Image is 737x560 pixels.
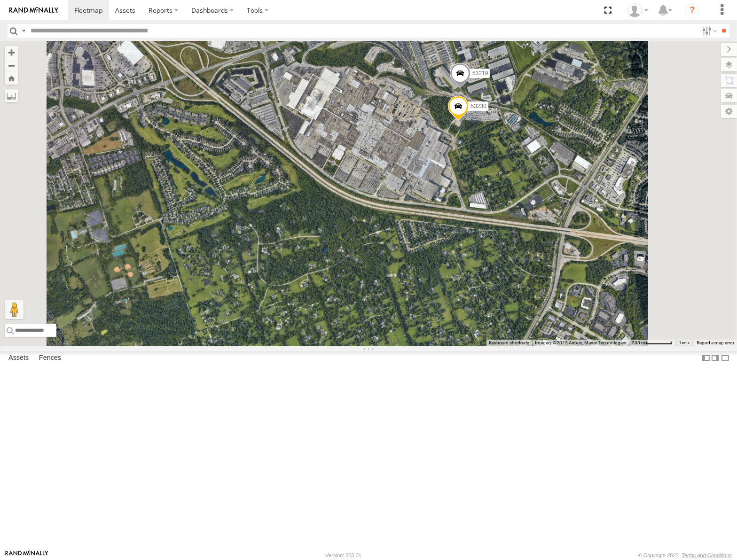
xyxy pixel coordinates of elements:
a: Visit our Website [5,551,48,560]
button: Drag Pegman onto the map to open Street View [5,300,24,319]
label: Search Query [20,24,27,38]
span: 53230 [470,102,486,109]
i: ? [685,3,700,18]
label: Dock Summary Table to the Left [701,351,711,365]
button: Zoom Home [5,72,18,85]
button: Map Scale: 200 m per 53 pixels [629,340,675,346]
button: Zoom out [5,59,18,72]
div: Version: 305.01 [326,552,361,558]
div: © Copyright 2025 - [638,552,732,558]
label: Hide Summary Table [721,351,730,365]
span: 200 m [632,340,645,345]
img: rand-logo.svg [9,7,58,14]
span: Imagery ©2025 Airbus, Maxar Technologies [535,340,626,345]
a: Terms and Conditions [682,552,732,558]
label: Search Filter Options [698,24,719,38]
a: Report a map error [697,340,734,345]
button: Zoom in [5,46,18,59]
button: Keyboard shortcuts [489,340,529,346]
label: Measure [5,89,18,102]
a: Terms [680,341,690,345]
label: Dock Summary Table to the Right [711,351,720,365]
label: Fences [34,351,66,365]
label: Map Settings [721,105,737,118]
div: Miky Transport [624,3,651,17]
label: Assets [4,351,33,365]
span: 53219 [472,70,488,77]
